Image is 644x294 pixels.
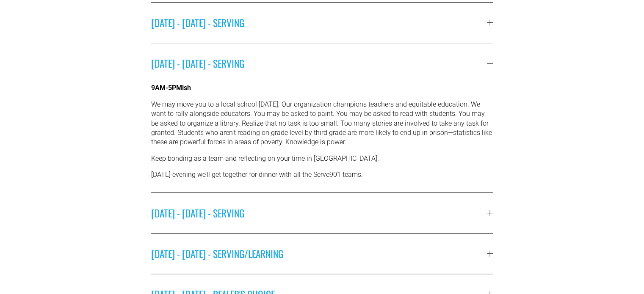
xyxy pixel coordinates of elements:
div: [DATE] - [DATE] - SERVING [151,83,493,192]
p: We may move you to a local school [DATE]. Our organization champions teachers and equitable educa... [151,100,493,147]
span: [DATE] - [DATE] - SERVING [151,56,487,71]
span: [DATE] - [DATE] - SERVING [151,15,487,30]
strong: 9AM-5PMish [151,84,191,92]
p: Keep bonding as a team and reflecting on your time in [GEOGRAPHIC_DATA]. [151,154,493,163]
span: [DATE] - [DATE] - SERVING/LEARNING [151,246,487,261]
button: [DATE] - [DATE] - SERVING [151,3,493,43]
button: [DATE] - [DATE] - SERVING/LEARNING [151,234,493,274]
p: [DATE] evening we’ll get together for dinner with all the Serve901 teams. [151,170,493,179]
span: [DATE] - [DATE] - SERVING [151,206,487,220]
button: [DATE] - [DATE] - SERVING [151,193,493,233]
button: [DATE] - [DATE] - SERVING [151,43,493,83]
